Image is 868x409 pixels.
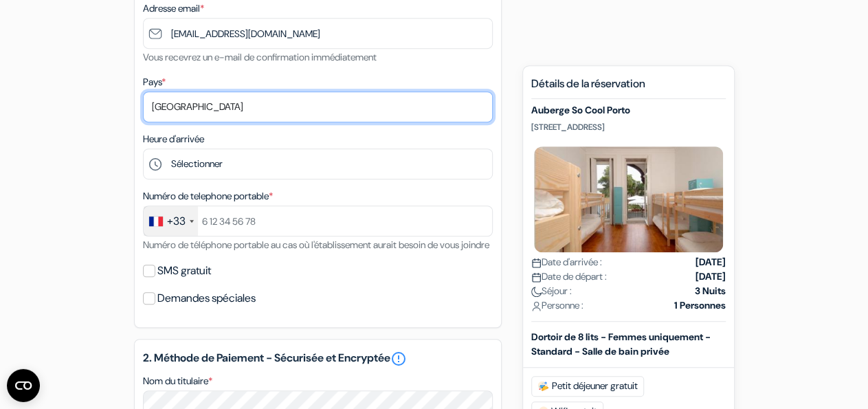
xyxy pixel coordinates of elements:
[143,351,493,367] h5: 2. Méthode de Paiement - Sécurisée et Encryptée
[167,213,186,230] div: +33
[695,255,726,269] strong: [DATE]
[531,272,542,283] img: calendar.svg
[144,206,198,236] div: France: +33
[531,376,644,397] span: Petit déjeuner gratuit
[157,289,256,308] label: Demandes spéciales
[143,75,166,89] label: Pays
[143,1,204,16] label: Adresse email
[143,239,489,251] small: Numéro de téléphone portable au cas où l'établissement aurait besoin de vous joindre
[531,104,726,116] h5: Auberge So Cool Porto
[143,206,493,236] input: 6 12 34 56 78
[531,258,542,268] img: calendar.svg
[143,132,204,146] label: Heure d'arrivée
[695,269,726,284] strong: [DATE]
[143,18,493,49] input: Entrer adresse e-mail
[531,77,726,99] h5: Détails de la réservation
[695,284,726,298] strong: 3 Nuits
[531,331,711,357] b: Dortoir de 8 lits - Femmes uniquement - Standard - Salle de bain privée
[537,381,549,392] img: free_breakfast.svg
[143,374,212,388] label: Nom du titulaire
[531,298,583,313] span: Personne :
[7,369,40,402] button: Ouvrir le widget CMP
[143,51,377,63] small: Vous recevrez un e-mail de confirmation immédiatement
[531,287,542,297] img: moon.svg
[531,301,542,311] img: user_icon.svg
[531,284,572,298] span: Séjour :
[531,122,726,133] p: [STREET_ADDRESS]
[157,261,211,280] label: SMS gratuit
[531,255,602,269] span: Date d'arrivée :
[143,189,273,203] label: Numéro de telephone portable
[674,298,726,313] strong: 1 Personnes
[531,269,607,284] span: Date de départ :
[390,351,407,367] a: error_outline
